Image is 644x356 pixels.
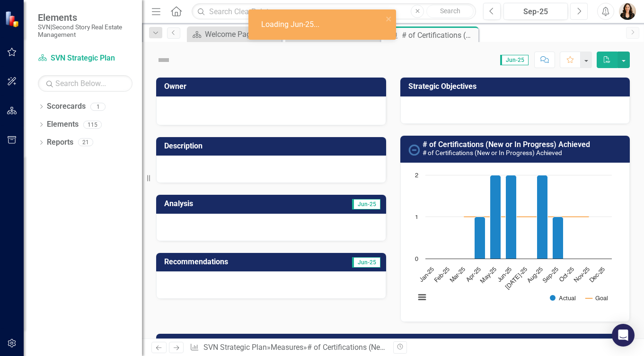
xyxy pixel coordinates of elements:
text: May-25 [479,266,497,285]
button: Show Actual [550,295,576,302]
img: No Information [408,144,420,156]
path: Aug-25, 2. Actual. [537,175,547,259]
img: ClearPoint Strategy [5,11,21,27]
h3: Analysis [164,200,272,208]
text: 0 [415,256,418,262]
a: # of Certifications (New or In Progress) Achieved [423,140,590,149]
a: Reports [47,137,73,148]
img: Kristen Hodge [619,3,636,20]
span: Jun-25 [500,55,529,65]
img: Not Defined [156,52,171,68]
h3: Recommendations [164,258,313,266]
h3: Description [164,142,381,150]
text: Jun-25 [496,266,513,283]
text: Feb-25 [433,266,450,284]
span: Search [440,7,460,15]
button: close [386,13,392,24]
text: Jan-25 [418,266,435,283]
a: Scorecards [47,101,86,112]
button: Search [426,5,474,18]
text: Dec-25 [589,266,606,284]
text: 2 [415,173,418,179]
span: Jun-25 [352,199,380,209]
text: Sep-25 [541,266,559,284]
text: Oct-25 [558,266,575,283]
input: Search ClearPoint... [192,3,476,20]
input: Search Below... [38,75,132,92]
h3: Measure Data [164,339,625,347]
svg: Interactive chart [410,170,617,312]
div: Chart. Highcharts interactive chart. [410,170,620,312]
button: Sep-25 [503,3,568,20]
text: Mar-25 [449,266,466,284]
div: 1 [90,103,106,111]
div: Welcome Page [205,28,279,40]
div: # of Certifications (New or In Progress) Achieved [402,29,476,41]
div: Open Intercom Messenger [612,324,635,347]
div: Loading Jun-25... [261,19,322,30]
h3: Strategic Objectives [408,82,626,91]
text: Apr-25 [465,266,482,283]
path: Jun-25, 2. Actual. [505,175,516,259]
small: SVN|Second Story Real Estate Management [38,23,132,39]
text: Aug-25 [526,266,544,284]
a: SVN Strategic Plan [38,53,132,64]
text: [DATE]-25 [504,266,529,291]
small: # of Certifications (New or In Progress) Achieved [423,149,562,156]
a: Elements [47,119,79,130]
a: Welcome Page [189,28,279,40]
button: Show Goal [586,295,608,302]
a: Measures [271,343,303,352]
div: » » [190,342,386,353]
h3: Owner [164,82,381,91]
g: Goal, series 2 of 2. Line with 12 data points. [433,215,590,218]
a: SVN Strategic Plan [203,343,267,352]
path: Sep-25, 1. Actual. [552,217,563,259]
text: 1 [415,214,418,220]
div: 21 [78,139,93,147]
span: Elements [38,12,132,23]
path: Apr-25, 1. Actual. [474,217,485,259]
path: May-25, 2. Actual. [490,175,501,259]
div: # of Certifications (New or In Progress) Achieved [307,343,468,352]
span: Jun-25 [352,257,380,268]
div: 115 [83,121,102,129]
text: Nov-25 [573,266,591,284]
div: Sep-25 [507,6,565,17]
button: View chart menu, Chart [415,291,429,304]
